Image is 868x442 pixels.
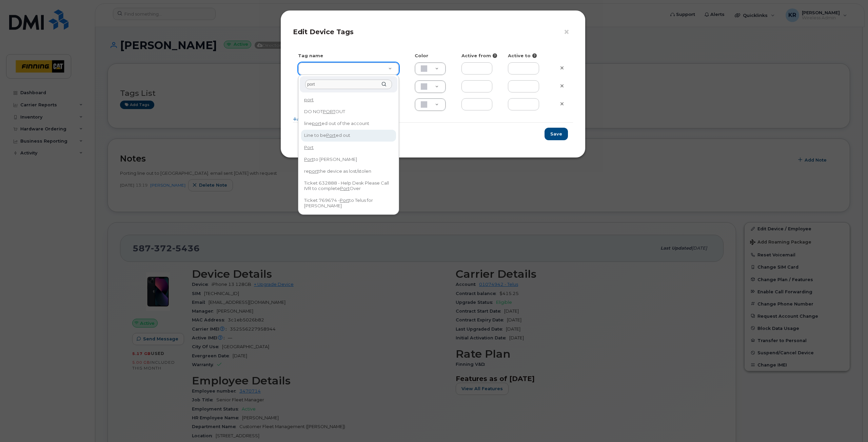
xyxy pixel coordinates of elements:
[304,145,314,150] span: Port
[302,166,395,176] div: re the device as lost/stolen
[302,118,395,129] div: line ed out of the account
[312,121,321,126] span: port
[302,154,395,165] div: to [PERSON_NAME]
[302,130,395,141] div: Line to be ed out
[340,197,349,203] span: Port
[323,109,335,114] span: PORT
[340,186,350,191] span: Port
[302,178,395,194] div: Ticket 632888 - Help Desk Please Call IVR to complete Over
[839,413,863,437] iframe: Messenger Launcher
[302,106,395,117] div: DO NOT OUT
[302,195,395,211] div: Ticket 769674 - to Telus for [PERSON_NAME]
[326,132,336,138] span: Port
[304,97,314,102] span: port
[309,168,318,174] span: port
[304,156,314,162] span: Port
